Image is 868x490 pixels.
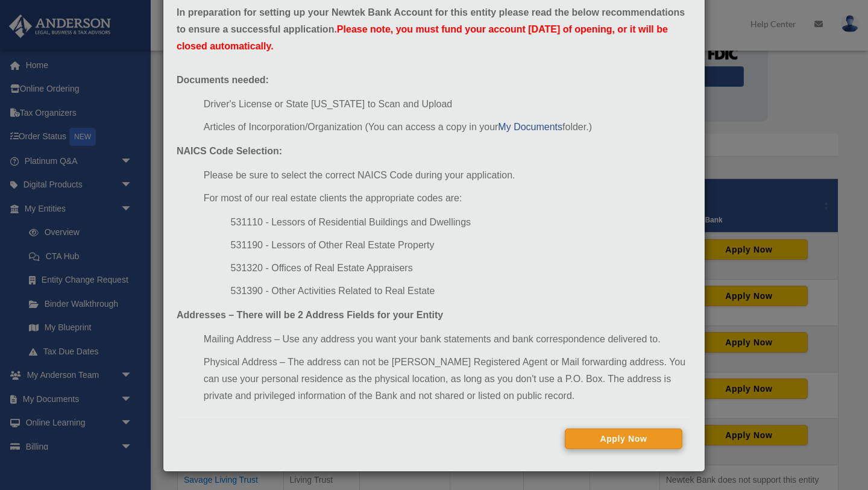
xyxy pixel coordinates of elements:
[204,331,691,348] li: Mailing Address – Use any address you want your bank statements and bank correspondence delivered...
[204,96,691,113] li: Driver's License or State [US_STATE] to Scan and Upload
[231,237,691,254] li: 531190 - Lessors of Other Real Estate Property
[204,354,691,404] li: Physical Address – The address can not be [PERSON_NAME] Registered Agent or Mail forwarding addre...
[204,190,691,207] li: For most of our real estate clients the appropriate codes are:
[177,146,282,156] strong: NAICS Code Selection:
[231,283,691,300] li: 531390 - Other Activities Related to Real Estate
[231,260,691,277] li: 531320 - Offices of Real Estate Appraisers
[498,122,562,132] a: My Documents
[177,75,269,85] strong: Documents needed:
[204,167,691,184] li: Please be sure to select the correct NAICS Code during your application.
[177,7,685,51] strong: In preparation for setting up your Newtek Bank Account for this entity please read the below reco...
[565,429,682,449] button: Apply Now
[177,24,668,51] span: Please note, you must fund your account [DATE] of opening, or it will be closed automatically.
[231,214,691,231] li: 531110 - Lessors of Residential Buildings and Dwellings
[204,119,691,136] li: Articles of Incorporation/Organization (You can access a copy in your folder.)
[177,310,443,320] strong: Addresses – There will be 2 Address Fields for your Entity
